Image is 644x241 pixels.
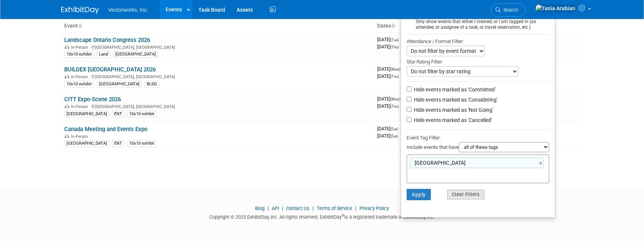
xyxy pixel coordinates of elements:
div: [GEOGRAPHIC_DATA] [113,51,158,58]
a: Sort by Start Date [391,23,395,29]
div: Star Rating Filter: [407,56,549,66]
div: [GEOGRAPHIC_DATA] [64,111,109,117]
label: Hide events marked as 'Not Going' [412,106,493,114]
span: [DATE] [377,96,402,102]
a: Blog [255,205,265,211]
div: 10x10 exhibit [127,111,157,117]
img: ExhibitDay [61,6,99,14]
a: Search [491,3,525,17]
a: Contact Us [286,205,310,211]
span: (Thu) [390,104,399,108]
th: Event [61,20,374,32]
div: Attendance / Format Filter: [407,37,549,46]
a: Canada Meeting and Events Expo [64,126,147,133]
div: ENT [112,140,124,147]
span: - [400,37,401,42]
div: [GEOGRAPHIC_DATA] [64,140,109,147]
span: [DATE] [377,73,399,79]
span: (Thu) [390,45,399,49]
button: Apply [407,189,431,200]
div: BLDG [144,81,159,88]
span: (Thu) [390,74,399,79]
a: × [539,159,544,168]
div: Event Tag Filter: [407,133,549,142]
span: [DATE] [377,126,400,131]
span: [DATE] [377,44,399,49]
img: In-Person Event [65,45,69,49]
div: [GEOGRAPHIC_DATA], [GEOGRAPHIC_DATA] [64,73,371,79]
sup: ® [342,213,344,218]
span: (Tue) [390,38,399,42]
th: Dates [374,20,478,32]
label: Hide events marked as 'Cancelled' [412,116,492,124]
a: Sort by Event Name [78,23,82,29]
span: In-Person [71,74,90,79]
span: In-Person [71,45,90,50]
div: [GEOGRAPHIC_DATA], [GEOGRAPHIC_DATA] [64,44,371,50]
span: (Wed) [390,97,400,101]
div: [GEOGRAPHIC_DATA], [GEOGRAPHIC_DATA] [64,103,371,109]
div: Include events that have [407,142,549,154]
span: In-Person [71,134,90,139]
span: - [399,126,400,131]
span: | [353,205,358,211]
span: [DATE] [377,37,401,42]
img: Tania Arabian [535,4,576,12]
span: | [280,205,285,211]
div: Only show events that either I created, or I am tagged in (as attendee, or assignee of a task, or... [407,19,549,30]
span: [DATE] [377,103,399,109]
img: In-Person Event [65,74,69,78]
span: [DATE] [377,133,398,139]
div: 10x10 exhibit [64,81,94,88]
span: | [266,205,271,211]
a: API [272,205,279,211]
button: Clear Filters [447,190,485,199]
span: (Wed) [390,67,400,71]
div: 10x10 exhibit [64,51,94,58]
div: Land [97,51,110,58]
a: Landscape Ontario Congress 2026 [64,37,150,43]
a: Privacy Policy [359,205,389,211]
span: (Sat) [390,127,398,131]
span: In-Person [71,104,90,109]
span: | [311,205,316,211]
label: Hide events marked as 'Considering' [412,96,497,104]
a: CITT Expo-Scene 2026 [64,96,121,103]
label: Hide events marked as 'Committed' [412,86,495,93]
div: ENT [112,111,124,117]
img: In-Person Event [65,104,69,108]
span: Search [501,7,518,13]
div: 10x10 exhibit [127,140,157,147]
a: Terms of Service [317,205,352,211]
span: [DATE] [377,66,402,72]
a: BUILDEX [GEOGRAPHIC_DATA] 2026 [64,66,156,73]
div: [GEOGRAPHIC_DATA] [97,81,142,88]
span: [GEOGRAPHIC_DATA] [413,159,466,167]
img: In-Person Event [65,134,69,138]
span: Vectorworks, Inc. [108,7,149,13]
span: (Sat) [390,134,398,138]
